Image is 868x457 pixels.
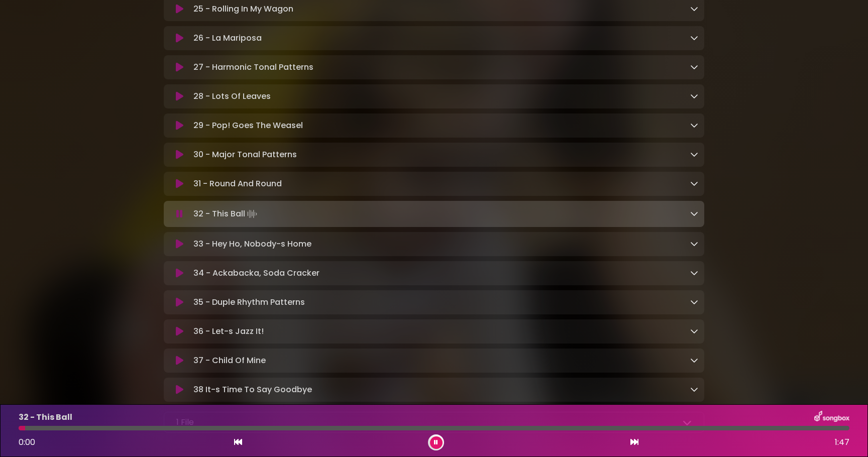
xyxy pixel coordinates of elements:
img: songbox-logo-white.png [814,411,849,424]
span: 1:47 [835,436,849,448]
p: 26 - La Mariposa [193,32,262,44]
p: 32 - This Ball [193,207,259,221]
p: 33 - Hey Ho, Nobody-s Home [193,238,311,250]
p: 25 - Rolling In My Wagon [193,3,293,15]
p: 30 - Major Tonal Patterns [193,149,297,161]
p: 28 - Lots Of Leaves [193,90,271,102]
p: 31 - Round And Round [193,178,282,190]
p: 37 - Child Of Mine [193,355,266,367]
p: 34 - Ackabacka, Soda Cracker [193,267,319,279]
p: 32 - This Ball [19,411,72,423]
p: 38 It-s Time To Say Goodbye [193,384,312,396]
p: 36 - Let-s Jazz It! [193,325,264,337]
span: 0:00 [19,436,35,448]
p: 27 - Harmonic Tonal Patterns [193,61,313,73]
img: waveform4.gif [245,207,259,221]
p: 35 - Duple Rhythm Patterns [193,296,305,308]
p: 29 - Pop! Goes The Weasel [193,120,303,132]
